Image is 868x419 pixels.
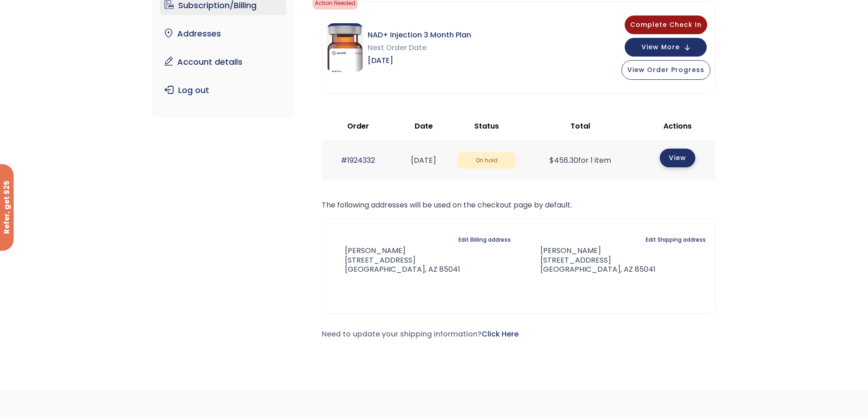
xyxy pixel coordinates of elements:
[663,121,692,131] span: Actions
[415,121,433,131] span: Date
[482,329,519,339] a: Click Here
[526,246,656,274] address: [PERSON_NAME] [STREET_ADDRESS] [GEOGRAPHIC_DATA], AZ 85041
[630,20,702,29] span: Complete Check In
[646,233,706,246] a: Edit Shipping address
[160,52,286,72] a: Account details
[474,121,499,131] span: Status
[550,155,554,166] span: $
[322,329,519,339] span: Need to update your shipping information?
[331,246,460,274] address: [PERSON_NAME] [STREET_ADDRESS] [GEOGRAPHIC_DATA], AZ 85041
[642,44,680,50] span: View More
[570,121,590,131] span: Total
[368,41,471,54] span: Next Order Date
[458,233,511,246] a: Edit Billing address
[621,60,710,80] button: View Order Progress
[160,81,286,100] a: Log out
[411,155,436,166] time: [DATE]
[520,140,640,180] td: for 1 item
[368,29,471,41] span: NAD+ Injection 3 Month Plan
[457,152,516,169] span: On hold
[160,24,286,43] a: Addresses
[347,121,369,131] span: Order
[341,155,375,166] a: #1924332
[627,65,704,74] span: View Order Progress
[660,149,695,167] a: View
[625,38,707,57] button: View More
[327,23,363,72] img: NAD Injection
[625,16,707,34] button: Complete Check In
[368,54,471,67] span: [DATE]
[550,155,578,166] span: 456.30
[322,199,715,212] p: The following addresses will be used on the checkout page by default.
